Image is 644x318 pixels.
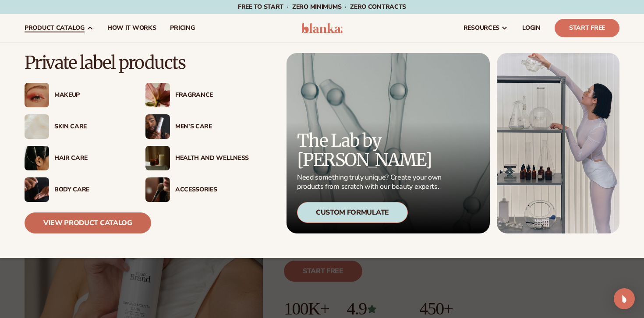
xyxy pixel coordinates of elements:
a: pricing [163,14,202,42]
p: The Lab by [PERSON_NAME] [297,131,444,170]
div: Accessories [175,186,249,194]
div: Health And Wellness [175,155,249,162]
img: Female with makeup brush. [145,177,170,202]
div: Makeup [54,92,128,99]
img: Pink blooming flower. [145,83,170,107]
span: LOGIN [522,25,541,32]
img: Candles and incense on table. [145,146,170,170]
a: Start Free [555,19,619,37]
span: product catalog [25,25,85,32]
img: Female with glitter eye makeup. [25,83,49,107]
a: Pink blooming flower. Fragrance [145,83,249,107]
a: Microscopic product formula. The Lab by [PERSON_NAME] Need something truly unique? Create your ow... [287,53,490,233]
a: View Product Catalog [25,212,151,233]
div: Custom Formulate [297,202,408,223]
span: resources [464,25,499,32]
a: How It Works [100,14,163,42]
a: Male holding moisturizer bottle. Men’s Care [145,114,249,139]
div: Open Intercom Messenger [614,288,635,309]
img: Male holding moisturizer bottle. [145,114,170,139]
a: resources [456,14,515,42]
p: Need something truly unique? Create your own products from scratch with our beauty experts. [297,173,444,191]
div: Skin Care [54,123,128,131]
span: Free to start · ZERO minimums · ZERO contracts [238,3,406,11]
a: LOGIN [515,14,548,42]
div: Body Care [54,186,128,194]
a: Female with makeup brush. Accessories [145,177,249,202]
a: Male hand applying moisturizer. Body Care [25,177,128,202]
a: Female hair pulled back with clips. Hair Care [25,146,128,170]
span: pricing [170,25,195,32]
img: Female in lab with equipment. [497,53,619,233]
a: Cream moisturizer swatch. Skin Care [25,114,128,139]
div: Hair Care [54,155,128,162]
p: Private label products [25,53,249,72]
a: Candles and incense on table. Health And Wellness [145,146,249,170]
a: Female with glitter eye makeup. Makeup [25,83,128,107]
span: How It Works [107,25,156,32]
div: Fragrance [175,92,249,99]
img: Cream moisturizer swatch. [25,114,49,139]
img: Female hair pulled back with clips. [25,146,49,170]
img: logo [301,23,343,33]
div: Men’s Care [175,123,249,131]
img: Male hand applying moisturizer. [25,177,49,202]
a: product catalog [18,14,100,42]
